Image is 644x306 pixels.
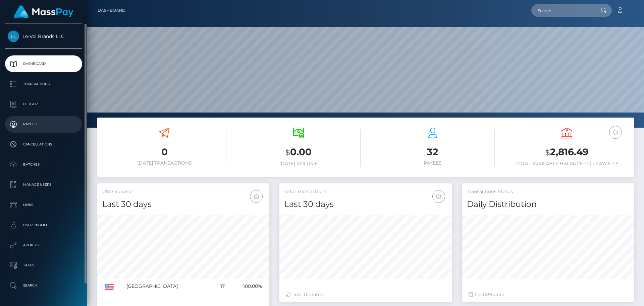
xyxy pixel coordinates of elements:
[102,188,264,195] h5: USD Volume
[467,188,629,195] h5: Transactions Status
[8,31,19,42] img: Le-Vel Brands LLC
[284,199,446,210] h4: Last 30 days
[5,257,82,274] a: Taxes
[5,277,82,294] a: Search
[236,145,361,159] h3: 0.00
[284,188,446,195] h5: Total Transactions
[8,119,79,129] p: Payees
[227,279,264,294] td: 100.00%
[371,145,495,159] h3: 32
[8,240,79,250] p: API Keys
[8,160,79,170] p: Batches
[8,59,79,69] p: Dashboard
[5,55,82,72] a: Dashboard
[213,279,227,294] td: 17
[505,161,629,167] h6: Total Available Balance for Payouts
[505,145,629,159] h3: 2,816.49
[124,279,213,294] td: [GEOGRAPHIC_DATA]
[8,79,79,89] p: Transactions
[236,161,361,167] h6: [DATE] Volume
[5,196,82,213] a: Links
[5,237,82,254] a: API Keys
[545,148,550,157] small: $
[5,156,82,173] a: Batches
[467,199,629,210] h4: Daily Distribution
[371,160,495,166] h6: Payees
[5,116,82,133] a: Payees
[8,139,79,149] p: Cancellations
[485,292,491,298] span: 48
[5,33,82,39] span: Le-Vel Brands LLC
[5,76,82,92] a: Transactions
[102,199,264,210] h4: Last 30 days
[286,291,445,298] div: Just Updated
[98,3,125,17] a: Dashboard
[105,284,114,290] img: US.png
[8,200,79,210] p: Links
[5,217,82,233] a: User Profile
[102,160,226,166] h6: [DATE] Transactions
[285,148,290,157] small: $
[102,145,226,159] h3: 0
[5,96,82,113] a: Ledger
[8,99,79,109] p: Ledger
[8,180,79,190] p: Manage Users
[531,4,594,17] input: Search...
[5,176,82,193] a: Manage Users
[8,260,79,270] p: Taxes
[14,5,73,18] img: MassPay Logo
[8,280,79,291] p: Search
[469,291,627,298] div: Last hours
[5,136,82,153] a: Cancellations
[8,220,79,230] p: User Profile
